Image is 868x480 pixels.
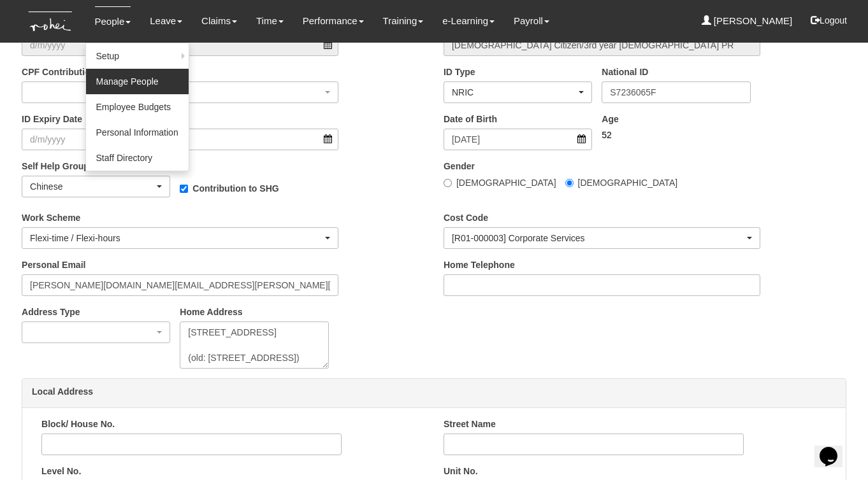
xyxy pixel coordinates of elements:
[180,321,328,369] textarea: [STREET_ADDRESS] (old: [STREET_ADDRESS])
[565,179,574,187] input: [DEMOGRAPHIC_DATA]
[444,179,452,187] input: [DEMOGRAPHIC_DATA]
[22,66,157,78] label: CPF Contribution Rates for PRs
[86,120,189,145] a: Personal Information
[444,66,475,78] label: ID Type
[444,160,475,173] label: Gender
[444,176,556,189] label: [DEMOGRAPHIC_DATA]
[86,43,189,69] a: Setup
[22,258,85,271] label: Personal Email
[22,160,89,173] label: Self Help Group
[802,5,856,36] button: Logout
[22,113,82,125] label: ID Expiry Date
[22,211,80,224] label: Work Scheme
[444,129,592,150] input: d/m/yyyy
[602,129,750,141] div: 52
[444,81,592,103] button: NRIC
[303,6,364,36] a: Performance
[602,66,648,78] label: National ID
[22,227,338,249] button: Flexi-time / Flexi-hours
[150,6,182,36] a: Leave
[444,113,497,125] label: Date of Birth
[180,306,242,318] label: Home Address
[22,129,338,150] input: d/m/yyyy
[201,6,237,36] a: Claims
[180,185,188,193] input: Contribution to SHG
[442,6,495,36] a: e-Learning
[86,145,189,171] a: Staff Directory
[602,113,618,125] label: Age
[514,6,549,36] a: Payroll
[30,232,322,244] div: Flexi-time / Flexi-hours
[256,6,284,36] a: Time
[95,6,131,36] a: People
[452,86,576,99] div: NRIC
[192,183,278,194] b: Contribution to SHG
[86,94,189,120] a: Employee Budgets
[814,429,855,467] iframe: chat widget
[86,69,189,94] a: Manage People
[22,306,80,318] label: Address Type
[702,6,793,36] a: [PERSON_NAME]
[444,211,488,224] label: Cost Code
[444,465,478,477] label: Unit No.
[444,258,515,271] label: Home Telephone
[383,6,424,36] a: Training
[452,232,744,244] div: [R01-000003] Corporate Services
[444,418,496,430] label: Street Name
[444,227,760,249] button: [R01-000003] Corporate Services
[30,180,154,193] div: Chinese
[41,418,115,430] label: Block/ House No.
[41,465,81,477] label: Level No.
[22,34,338,56] input: d/m/yyyy
[565,176,678,189] label: [DEMOGRAPHIC_DATA]
[22,176,170,197] button: Chinese
[32,385,93,398] label: Local Address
